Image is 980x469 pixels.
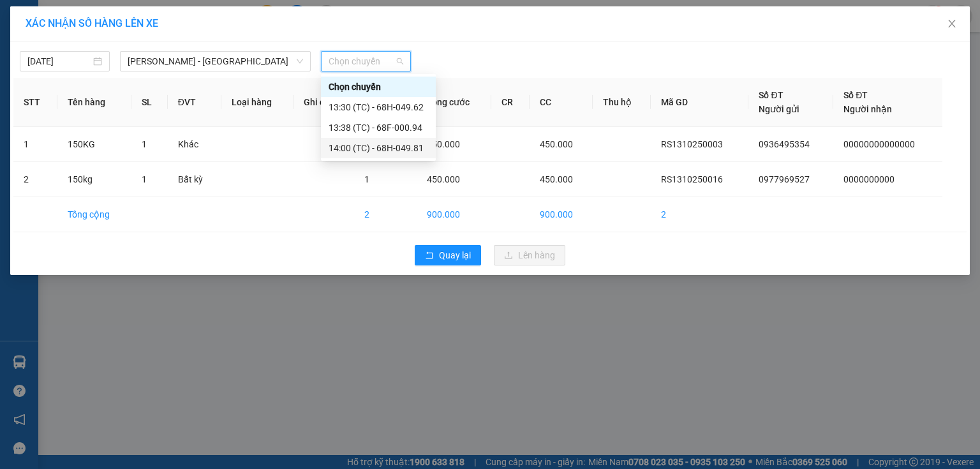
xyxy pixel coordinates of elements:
td: Khác [168,127,221,162]
span: 00000000000000 [843,139,915,149]
span: 0000000000 [843,174,895,184]
span: Hà Tiên - Đà Nẵng [128,52,303,71]
div: Chọn chuyến [321,77,436,97]
td: 2 [13,162,57,197]
th: CC [530,78,593,127]
div: 14:00 (TC) - 68H-049.81 [329,141,428,155]
span: 1 [364,174,369,184]
th: STT [13,78,57,127]
th: ĐVT [168,78,221,127]
span: Số ĐT [843,90,868,100]
button: rollbackQuay lại [415,245,481,265]
span: Quay lại [439,248,471,262]
th: Mã GD [651,78,748,127]
span: RS1310250016 [661,174,723,184]
td: 1 [13,127,57,162]
span: RS1310250003 [661,139,723,149]
span: 0977969527 [759,174,810,184]
span: 450.000 [540,174,573,184]
th: Tên hàng [57,78,131,127]
button: Close [934,6,970,42]
span: Chọn chuyến [329,52,403,71]
th: CR [491,78,529,127]
td: Bất kỳ [168,162,221,197]
span: 0936495354 [759,139,810,149]
button: uploadLên hàng [494,245,565,265]
td: 900.000 [530,197,593,232]
td: 900.000 [417,197,491,232]
td: 2 [354,197,417,232]
div: Chọn chuyến [329,80,428,94]
td: 150KG [57,127,131,162]
span: 1 [142,139,147,149]
input: 13/10/2025 [27,54,91,68]
span: XÁC NHẬN SỐ HÀNG LÊN XE [26,17,158,29]
td: 2 [651,197,748,232]
div: 13:38 (TC) - 68F-000.94 [329,121,428,135]
th: Tổng cước [417,78,491,127]
span: 450.000 [540,139,573,149]
td: Tổng cộng [57,197,131,232]
span: 1 [142,174,147,184]
span: Người nhận [843,104,892,114]
th: Ghi chú [293,78,354,127]
span: rollback [425,251,434,261]
span: 450.000 [427,174,460,184]
td: 150kg [57,162,131,197]
th: Thu hộ [593,78,651,127]
th: SL [131,78,168,127]
span: 450.000 [427,139,460,149]
span: Số ĐT [759,90,783,100]
div: 13:30 (TC) - 68H-049.62 [329,100,428,114]
span: close [947,19,957,29]
span: Người gửi [759,104,799,114]
th: Loại hàng [221,78,293,127]
span: down [296,57,304,65]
